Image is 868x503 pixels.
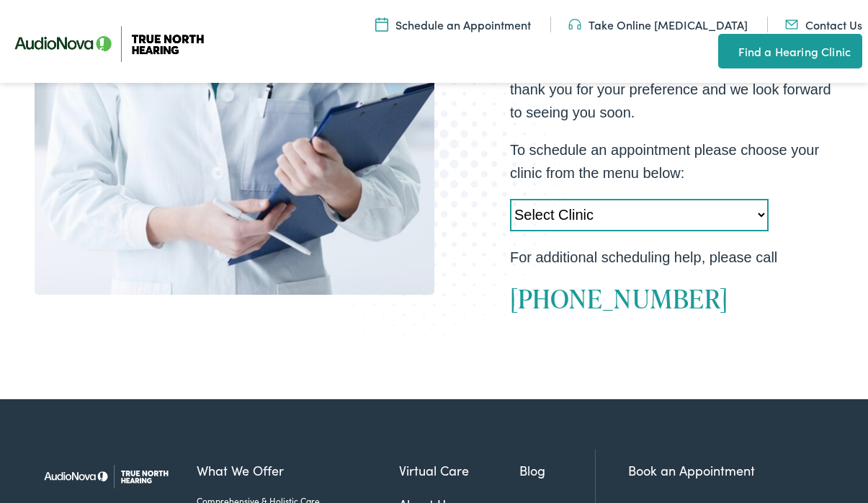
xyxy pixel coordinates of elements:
a: Find a Hearing Clinic [718,34,862,68]
a: Book an Appointment [628,461,755,479]
img: Headphones icon in color code ffb348 [568,17,581,32]
img: Mail icon in color code ffb348, used for communication purposes [785,17,798,32]
img: True North Hearing [35,450,186,503]
a: [PHONE_NUMBER] [510,280,728,316]
a: Blog [519,460,595,480]
p: For additional scheduling help, please call [510,246,833,269]
a: Contact Us [785,17,862,32]
a: Virtual Care [399,460,519,480]
a: What We Offer [197,460,399,480]
a: Take Online [MEDICAL_DATA] [568,17,748,32]
img: Icon symbolizing a calendar in color code ffb348 [375,17,388,32]
p: To schedule an appointment please choose your clinic from the menu below: [510,138,833,184]
img: utility icon [718,43,731,60]
a: Schedule an Appointment [375,17,531,32]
